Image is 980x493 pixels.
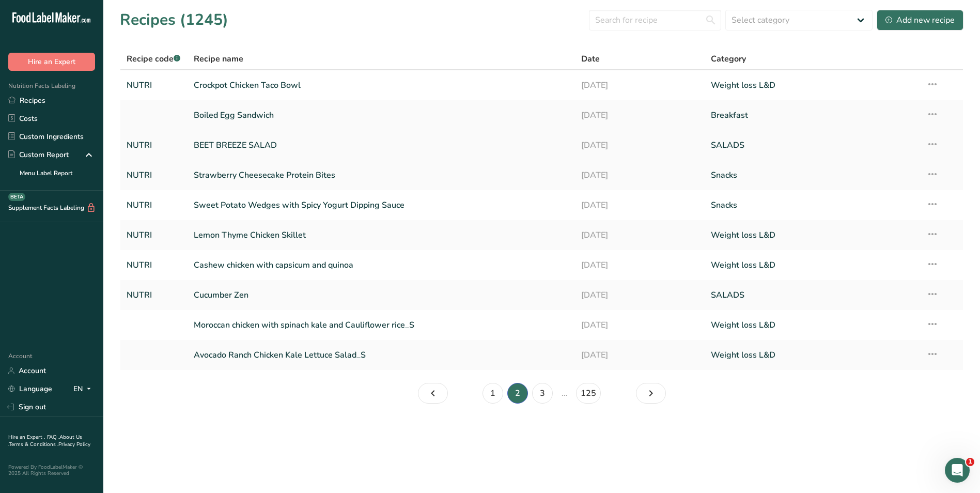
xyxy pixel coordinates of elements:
button: Add new recipe [877,10,963,30]
input: Search for recipe [589,10,721,30]
a: NUTRI [127,134,181,156]
a: [DATE] [581,284,698,306]
a: SALADS [711,134,914,156]
a: Crockpot Chicken Taco Bowl [194,74,569,96]
div: Powered By FoodLabelMaker © 2025 All Rights Reserved [8,464,95,476]
iframe: Intercom live chat [945,458,970,483]
a: Hire an Expert . [8,434,45,441]
span: Date [581,53,600,65]
h1: Recipes (1245) [120,8,228,32]
a: [DATE] [581,164,698,186]
a: NUTRI [127,74,181,96]
a: About Us . [8,434,82,448]
a: FAQ . [47,434,59,441]
a: Boiled Egg Sandwich [194,104,569,126]
a: [DATE] [581,254,698,276]
a: Weight loss L&D [711,344,914,366]
a: Page 3. [636,383,666,404]
a: Page 3. [532,383,553,404]
a: [DATE] [581,224,698,246]
a: Weight loss L&D [711,74,914,96]
span: Recipe code [127,53,180,65]
a: NUTRI [127,194,181,216]
a: Moroccan chicken with spinach kale and Cauliflower rice_S [194,314,569,336]
span: Category [711,53,746,65]
div: Custom Report [8,149,69,160]
a: Snacks [711,164,914,186]
a: Privacy Policy [58,441,90,448]
a: Language [8,380,52,398]
a: NUTRI [127,284,181,306]
a: SALADS [711,284,914,306]
a: Snacks [711,194,914,216]
a: Cucumber Zen [194,284,569,306]
a: Sweet Potato Wedges with Spicy Yogurt Dipping Sauce [194,194,569,216]
a: [DATE] [581,104,698,126]
a: Lemon Thyme Chicken Skillet [194,224,569,246]
a: [DATE] [581,134,698,156]
a: [DATE] [581,314,698,336]
div: BETA [8,193,25,201]
a: NUTRI [127,224,181,246]
a: Weight loss L&D [711,314,914,336]
a: Page 1. [483,383,503,404]
div: EN [73,383,95,395]
span: Recipe name [194,53,243,65]
a: NUTRI [127,164,181,186]
a: Cashew chicken with capsicum and quinoa [194,254,569,276]
a: Avocado Ranch Chicken Kale Lettuce Salad_S [194,344,569,366]
a: Weight loss L&D [711,254,914,276]
a: Page 1. [418,383,448,404]
a: [DATE] [581,344,698,366]
a: BEET BREEZE SALAD [194,134,569,156]
a: Page 125. [576,383,601,404]
a: Breakfast [711,104,914,126]
a: Weight loss L&D [711,224,914,246]
button: Hire an Expert [8,53,95,71]
a: Terms & Conditions . [9,441,58,448]
div: Add new recipe [885,14,955,26]
a: Strawberry Cheesecake Protein Bites [194,164,569,186]
span: 1 [966,458,974,466]
a: [DATE] [581,194,698,216]
a: NUTRI [127,254,181,276]
a: [DATE] [581,74,698,96]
